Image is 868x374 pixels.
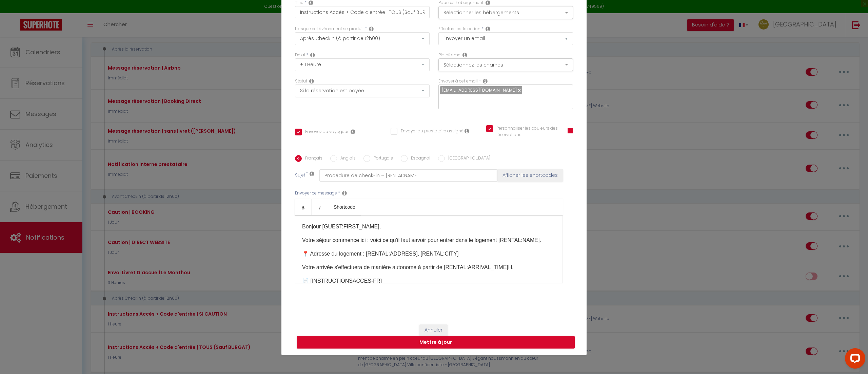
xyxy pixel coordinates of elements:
[445,155,490,163] label: [GEOGRAPHIC_DATA]
[462,52,467,58] i: Action Channel
[419,324,448,336] button: Annuler
[295,26,364,32] label: Lorsque cet événement se produit
[483,78,488,84] i: Recipient
[438,78,478,85] label: Envoyer à cet email
[351,129,355,134] i: Envoyer au voyageur
[309,78,314,84] i: Booking status
[302,155,322,163] label: Français
[337,155,356,163] label: Anglais
[302,223,556,231] p: Bonjour [GUEST:FIRST_NAME],
[497,169,563,182] button: Afficher les shortcodes
[310,171,314,176] i: Subject
[310,52,315,58] i: Action Time
[295,52,305,58] label: Délai
[295,199,312,215] a: Bold
[465,128,469,134] i: Envoyer au prestataire si il est assigné
[295,78,307,85] label: Statut
[408,155,430,163] label: Espagnol
[438,6,573,19] button: Sélectionner les hébergements
[438,26,480,32] label: Effectuer cette action
[295,172,305,179] label: Sujet
[438,52,460,58] label: Plateforme
[302,263,556,272] p: Votre arrivée s'effectuera de manière autonome à partir de [RENTAL:ARRIVAL_TIME]​H.
[312,199,328,215] a: Italic
[370,155,393,163] label: Portugais
[328,199,361,215] a: Shortcode
[297,336,575,349] button: Mettre à jour
[840,345,868,374] iframe: LiveChat chat widget
[438,58,573,71] button: Sélectionnez les chaînes
[441,87,517,93] span: [EMAIL_ADDRESS][DOMAIN_NAME]
[342,190,347,196] i: Message
[369,26,374,32] i: Event Occur
[486,26,490,32] i: Action Type
[302,277,556,285] p: 📄 [INSTRUCTIONSACCES-FR​]​
[295,190,337,197] label: Envoyer ce message
[302,236,556,244] p: Votre séjour commence ici : voici ce qu’il faut savoir pour entrer dans le logement [RENTAL:NAME].
[302,250,556,258] p: 📍 Adresse du logement : [RENTAL:ADDRESS], [RENTAL:CITY]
